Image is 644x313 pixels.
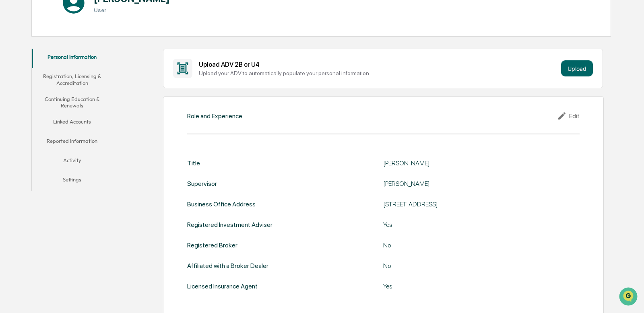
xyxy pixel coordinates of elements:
[58,102,65,109] div: 🗄️
[8,17,147,30] p: How can we help?
[618,286,640,308] iframe: Open customer support
[383,200,579,208] div: [STREET_ADDRESS]
[55,98,103,113] a: 🗄️Attestations
[66,101,100,109] span: Attestations
[16,117,51,125] span: Data Lookup
[383,180,579,187] div: [PERSON_NAME]
[187,180,217,187] div: Supervisor
[383,282,579,290] div: Yes
[16,101,52,109] span: Preclearance
[187,200,256,208] div: Business Office Address
[32,113,113,133] button: Linked Accounts
[27,70,102,76] div: We're available if you need us!
[32,171,113,191] button: Settings
[32,133,113,152] button: Reported Information
[8,102,14,109] div: 🖐️
[32,49,113,191] div: secondary tabs example
[383,262,579,270] div: No
[187,241,237,249] div: Registered Broker
[187,282,258,290] div: Licensed Insurance Agent
[187,112,242,120] div: Role and Experience
[199,61,558,68] div: Upload ADV 2B or U4
[32,152,113,171] button: Activity
[5,98,55,113] a: 🖐️Preclearance
[94,7,170,13] h3: User
[5,113,54,128] a: 🔎Data Lookup
[8,62,23,76] img: 1746055101610-c473b297-6a78-478c-a979-82029cc54cd1
[187,262,268,270] div: Affiliated with a Broker Dealer
[557,111,580,121] div: Edit
[383,221,579,229] div: Yes
[199,70,558,76] div: Upload your ADV to automatically populate your personal information.
[8,117,14,124] div: 🔎
[32,68,113,91] button: Registration, Licensing & Accreditation
[32,91,113,114] button: Continuing Education & Renewals
[383,241,579,249] div: No
[187,221,272,229] div: Registered Investment Adviser
[561,60,593,76] button: Upload
[32,49,113,68] button: Personal Information
[137,64,147,74] button: Start new chat
[383,159,579,167] div: [PERSON_NAME]
[80,136,97,142] span: Pylon
[27,62,132,70] div: Start new chat
[57,136,97,142] a: Powered byPylon
[187,159,200,167] div: Title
